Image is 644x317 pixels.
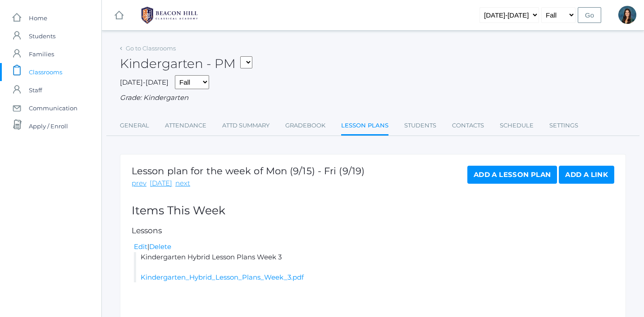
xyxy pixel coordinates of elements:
[618,6,636,24] div: Jordyn Dewey
[452,117,484,135] a: Contacts
[29,9,47,27] span: Home
[29,63,62,81] span: Classrooms
[120,57,252,71] h2: Kindergarten - PM
[29,117,68,135] span: Apply / Enroll
[175,178,190,189] a: next
[134,242,614,252] div: |
[136,4,203,27] img: BHCALogos-05-308ed15e86a5a0abce9b8dd61676a3503ac9727e845dece92d48e8588c001991.png
[150,178,172,189] a: [DATE]
[549,117,578,135] a: Settings
[120,93,626,103] div: Grade: Kindergarten
[120,117,149,135] a: General
[132,204,614,217] h2: Items This Week
[134,242,147,251] a: Edit
[559,166,614,184] a: Add a Link
[141,273,304,281] a: Kindergarten_Hybrid_Lesson_Plans_Week_3.pdf
[29,81,42,99] span: Staff
[126,45,176,52] a: Go to Classrooms
[165,117,206,135] a: Attendance
[341,117,388,136] a: Lesson Plans
[285,117,325,135] a: Gradebook
[222,117,269,135] a: Attd Summary
[578,7,601,23] input: Go
[404,117,436,135] a: Students
[134,252,614,283] li: Kindergarten Hybrid Lesson Plans Week 3
[149,242,171,251] a: Delete
[29,99,78,117] span: Communication
[120,78,169,86] span: [DATE]-[DATE]
[132,226,614,235] h5: Lessons
[467,166,557,184] a: Add a Lesson Plan
[500,117,534,135] a: Schedule
[29,45,54,63] span: Families
[132,178,146,189] a: prev
[29,27,55,45] span: Students
[132,166,365,176] h1: Lesson plan for the week of Mon (9/15) - Fri (9/19)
